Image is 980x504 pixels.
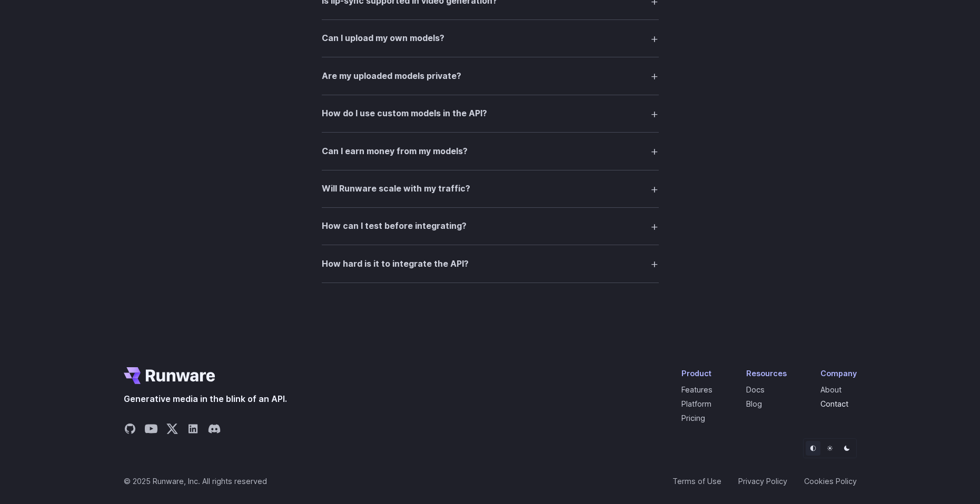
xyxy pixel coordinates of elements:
div: Resources [746,367,787,379]
summary: How can I test before integrating? [322,216,659,236]
summary: Will Runware scale with my traffic? [322,179,659,199]
h3: Can I earn money from my models? [322,145,468,158]
h3: How can I test before integrating? [322,219,467,233]
button: Light [823,441,837,456]
ul: Theme selector [803,438,857,458]
a: Share on GitHub [124,422,136,438]
h3: How do I use custom models in the API? [322,107,487,120]
a: Blog [746,399,762,408]
summary: How do I use custom models in the API? [322,104,659,124]
a: Share on X [166,422,179,438]
button: Dark [839,441,854,456]
a: Share on Discord [208,422,221,438]
h3: How hard is it to integrate the API? [322,257,469,271]
a: About [820,385,842,394]
a: Docs [746,385,765,394]
button: Default [806,441,820,456]
summary: Can I earn money from my models? [322,141,659,161]
div: Product [681,367,712,379]
a: Share on YouTube [145,422,157,438]
span: © 2025 Runware, Inc. All rights reserved [124,475,267,487]
h3: Will Runware scale with my traffic? [322,182,470,196]
span: Generative media in the blink of an API. [124,392,287,406]
a: Terms of Use [672,475,721,487]
h3: Can I upload my own models? [322,32,444,45]
h3: Are my uploaded models private? [322,69,461,83]
a: Contact [820,399,848,408]
summary: Are my uploaded models private? [322,66,659,86]
a: Go to / [124,367,215,384]
summary: Can I upload my own models? [322,28,659,48]
a: Privacy Policy [738,475,787,487]
a: Platform [681,399,711,408]
a: Cookies Policy [804,475,857,487]
a: Share on LinkedIn [187,422,200,438]
summary: How hard is it to integrate the API? [322,254,659,274]
a: Pricing [681,414,705,422]
a: Features [681,385,712,394]
div: Company [820,367,857,379]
